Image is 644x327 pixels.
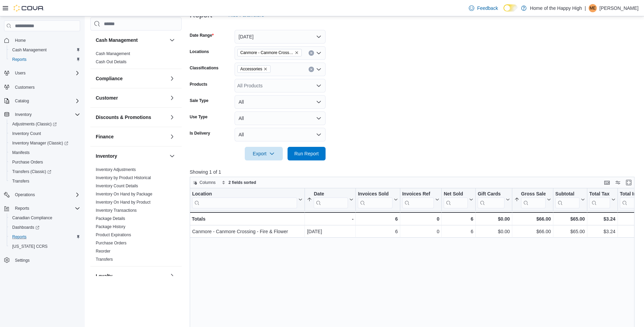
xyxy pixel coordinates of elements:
[10,46,49,54] a: Cash Management
[10,149,32,157] a: Manifests
[96,273,167,279] button: Loyalty
[96,175,151,180] span: Inventory by Product Historical
[10,168,54,176] a: Transfers (Classic)
[168,74,176,83] button: Compliance
[307,191,353,208] button: Date
[1,255,83,265] button: Settings
[478,215,510,223] div: $0.00
[444,227,473,236] div: 6
[90,50,182,69] div: Cash Management
[96,75,167,82] button: Compliance
[7,45,83,55] button: Cash Management
[10,242,80,251] span: Washington CCRS
[168,152,176,160] button: Inventory
[12,140,68,146] span: Inventory Manager (Classic)
[96,167,136,172] a: Inventory Adjustments
[96,200,150,205] span: Inventory On Hand by Product
[589,215,615,223] div: $3.24
[96,133,167,140] button: Finance
[7,138,83,148] a: Inventory Manager (Classic)
[96,232,131,238] span: Product Expirations
[1,68,83,78] button: Users
[1,96,83,106] button: Catalog
[96,114,167,121] button: Discounts & Promotions
[263,67,268,71] button: Remove Accessories from selection in this group
[12,110,80,119] span: Inventory
[7,213,83,223] button: Canadian Compliance
[10,149,80,157] span: Manifests
[96,37,138,44] h3: Cash Management
[235,111,326,125] button: All
[10,158,80,166] span: Purchase Orders
[7,148,83,157] button: Manifests
[7,55,83,64] button: Reports
[96,216,125,221] a: Package Details
[12,256,32,264] a: Settings
[15,192,35,197] span: Operations
[444,191,473,208] button: Net Sold
[96,192,152,196] a: Inventory On Hand by Package
[1,110,83,119] button: Inventory
[240,66,262,72] span: Accessories
[358,191,398,208] button: Invoices Sold
[590,4,596,12] span: ME
[555,191,579,208] div: Subtotal
[190,33,214,38] label: Date Range
[96,59,127,64] a: Cash Out Details
[12,36,80,45] span: Home
[96,153,117,159] h3: Inventory
[555,191,585,208] button: Subtotal
[96,208,137,213] a: Inventory Transactions
[12,131,41,136] span: Inventory Count
[96,51,130,56] span: Cash Management
[12,159,43,165] span: Purchase Orders
[12,234,26,240] span: Reports
[235,95,326,109] button: All
[307,215,353,223] div: -
[96,248,110,254] span: Reorder
[625,178,633,187] button: Enter fullscreen
[314,191,348,208] div: Date
[12,83,37,91] a: Customers
[10,233,80,241] span: Reports
[514,215,551,223] div: $66.00
[12,97,32,105] button: Catalog
[12,36,29,45] a: Home
[10,177,80,185] span: Transfers
[96,273,112,279] h3: Loyalty
[614,178,622,187] button: Display options
[12,244,48,249] span: [US_STATE] CCRS
[4,33,80,283] nav: Complex example
[12,69,80,77] span: Users
[7,157,83,167] button: Purchase Orders
[200,180,216,185] span: Columns
[7,176,83,186] button: Transfers
[444,191,468,197] div: Net Sold
[1,35,83,45] button: Home
[589,4,597,12] div: Matthew Esslemont
[10,130,80,138] span: Inventory Count
[190,65,219,71] label: Classifications
[96,216,125,221] span: Package Details
[192,191,302,208] button: Location
[168,36,176,44] button: Cash Management
[15,85,35,90] span: Customers
[235,128,326,141] button: All
[316,67,321,72] button: Open list of options
[585,4,586,12] p: |
[235,30,326,44] button: [DATE]
[10,139,71,147] a: Inventory Manager (Classic)
[444,191,468,208] div: Net Sold
[555,215,585,223] div: $65.00
[228,180,256,185] span: 2 fields sorted
[7,242,83,251] button: [US_STATE] CCRS
[240,49,293,56] span: Canmore - Canmore Crossing - Fire & Flower
[168,133,176,141] button: Finance
[314,191,348,197] div: Date
[402,227,439,236] div: 0
[466,1,500,15] a: Feedback
[503,12,504,12] span: Dark Mode
[316,83,321,88] button: Open list of options
[15,258,30,263] span: Settings
[15,206,29,211] span: Reports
